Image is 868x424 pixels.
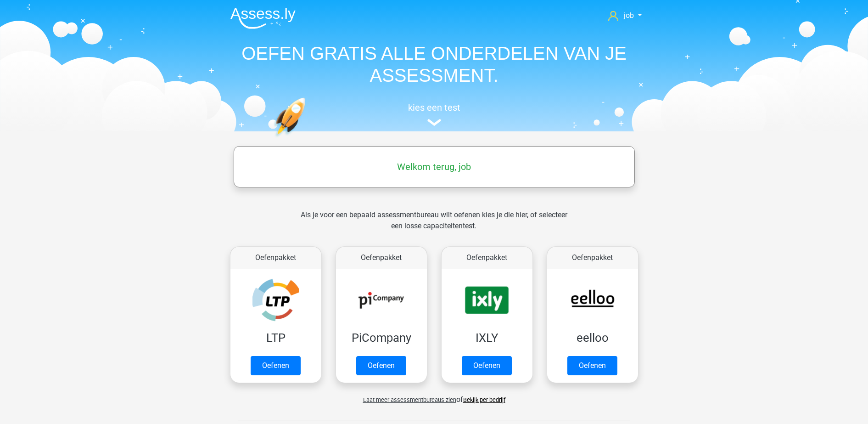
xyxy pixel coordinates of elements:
a: Oefenen [356,356,406,375]
a: Bekijk per bedrijf [463,396,505,403]
h1: OEFEN GRATIS ALLE ONDERDELEN VAN JE ASSESSMENT. [223,42,645,86]
a: kies een test [223,102,645,126]
img: assessment [427,119,441,126]
span: Laat meer assessmentbureaus zien [363,396,456,403]
a: Oefenen [567,356,617,375]
a: Oefenen [462,356,512,375]
h5: kies een test [223,102,645,113]
div: Als je voor een bepaald assessmentbureau wilt oefenen kies je die hier, of selecteer een losse ca... [293,209,575,243]
h5: Welkom terug, job [238,161,630,172]
a: Oefenen [251,356,301,375]
img: Assessly [230,7,296,29]
img: oefenen [274,97,341,181]
span: job [624,11,634,20]
div: of [223,387,645,405]
a: job [605,10,645,21]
